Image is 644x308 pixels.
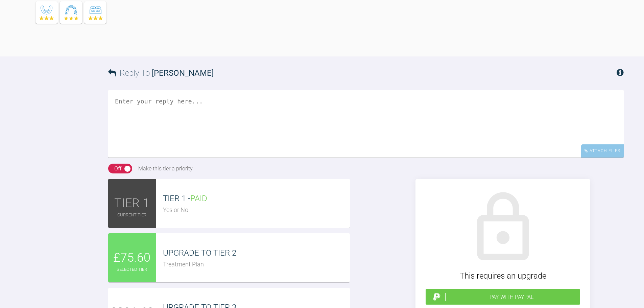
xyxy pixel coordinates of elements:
[113,248,150,268] span: £75.60
[464,189,542,267] img: lock.6dc949b6.svg
[163,260,350,269] div: Treatment Plan
[426,269,580,282] div: This requires an upgrade
[108,67,214,79] h3: Reply To
[152,68,214,78] span: [PERSON_NAME]
[114,194,149,213] span: TIER 1
[114,164,121,173] div: Off
[163,194,207,203] span: TIER 1 -
[581,144,624,158] div: Attach Files
[190,194,207,203] span: PAID
[138,164,193,173] div: Make this tier a priority
[163,248,236,258] span: UPGRADE TO TIER 2
[432,292,442,302] img: paypal.a7a4ce45.svg
[163,205,350,215] div: Yes or No
[445,293,577,302] div: Pay with PayPal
